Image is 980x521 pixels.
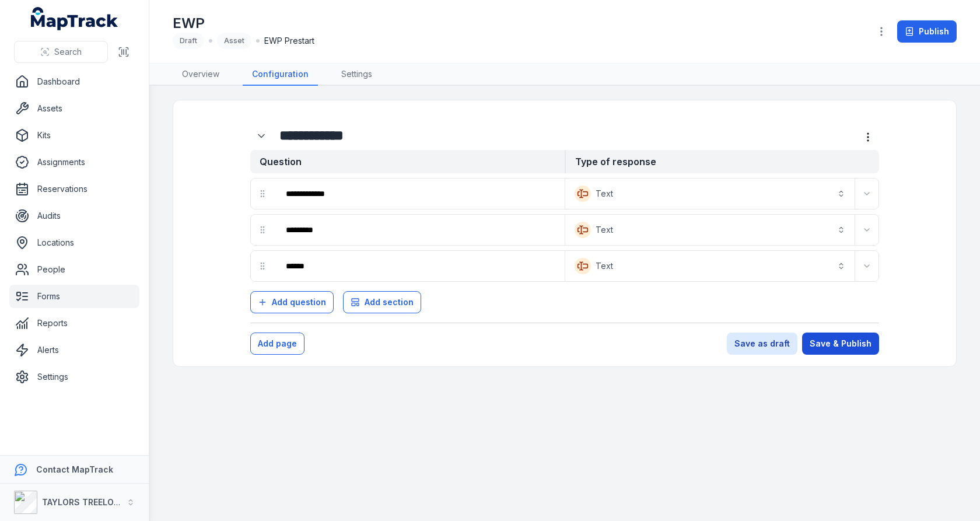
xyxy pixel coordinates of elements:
[568,181,852,207] button: Text
[857,126,879,148] button: more-detail
[258,189,267,198] svg: drag
[568,253,852,279] button: Text
[173,14,314,33] h1: EWP
[565,150,879,173] strong: Type of response
[897,20,957,43] button: Publish
[9,97,139,120] a: Assets
[276,253,562,279] div: :rr6:-form-item-label
[9,70,139,93] a: Dashboard
[9,151,139,174] a: Assignments
[243,64,318,86] a: Configuration
[568,217,852,243] button: Text
[276,181,562,207] div: :rql:-form-item-label
[9,177,139,201] a: Reservations
[251,218,274,242] div: drag
[727,333,797,355] button: Save as draft
[9,124,139,147] a: Kits
[857,221,876,239] button: Expand
[9,258,139,281] a: People
[217,33,251,49] div: Asset
[802,333,879,355] button: Save & Publish
[857,257,876,275] button: Expand
[250,125,272,147] button: Expand
[54,46,82,58] span: Search
[250,291,334,313] button: Add question
[857,184,876,203] button: Expand
[332,64,381,86] a: Settings
[42,497,139,507] strong: TAYLORS TREELOPPING
[258,261,267,271] svg: drag
[250,150,565,173] strong: Question
[250,125,275,147] div: :rqd:-form-item-label
[9,204,139,228] a: Audits
[9,338,139,362] a: Alerts
[173,64,229,86] a: Overview
[250,333,304,355] button: Add page
[36,464,113,474] strong: Contact MapTrack
[31,7,118,30] a: MapTrack
[173,33,204,49] div: Draft
[9,365,139,389] a: Settings
[9,312,139,335] a: Reports
[9,231,139,254] a: Locations
[9,285,139,308] a: Forms
[276,217,562,243] div: :rqr:-form-item-label
[264,35,314,47] span: EWP Prestart
[251,182,274,205] div: drag
[251,254,274,278] div: drag
[258,225,267,235] svg: drag
[14,41,108,63] button: Search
